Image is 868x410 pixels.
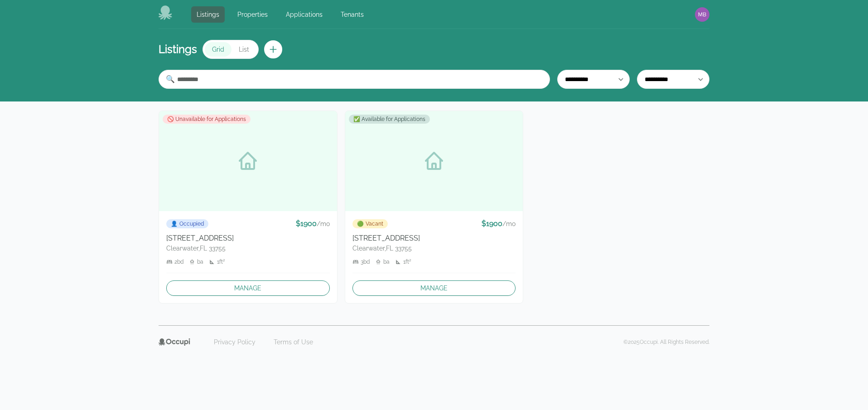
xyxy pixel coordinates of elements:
[361,258,370,265] span: 3 bd
[352,280,516,296] a: Manage
[482,219,502,228] span: $ 1900
[349,115,430,124] span: ✅ Available for Applications
[191,6,225,23] a: Listings
[268,335,318,349] a: Terms of Use
[217,258,225,265] span: 1 ft²
[280,6,328,23] a: Applications
[317,220,330,227] span: / mo
[166,280,330,296] a: Manage
[357,220,364,227] span: vacant
[352,244,516,253] p: Clearwater , FL 33755
[383,258,390,265] span: ba
[166,233,330,244] h3: [STREET_ADDRESS]
[174,258,183,265] span: 2 bd
[166,244,330,253] p: Clearwater , FL 33755
[335,6,369,23] a: Tenants
[403,258,411,265] span: 1 ft²
[623,338,709,346] p: © 2025 Occupi. All Rights Reserved.
[352,219,388,228] span: Vacant
[159,42,197,57] h1: Listings
[264,40,282,58] button: Create new listing
[352,233,516,244] h3: [STREET_ADDRESS]
[208,335,261,349] a: Privacy Policy
[163,115,251,124] span: 🚫 Unavailable for Applications
[171,220,178,227] span: occupied
[502,220,516,227] span: / mo
[232,6,273,23] a: Properties
[231,42,256,57] button: List
[197,258,203,265] span: ba
[205,42,231,57] button: Grid
[296,219,317,228] span: $ 1900
[166,219,208,228] span: Occupied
